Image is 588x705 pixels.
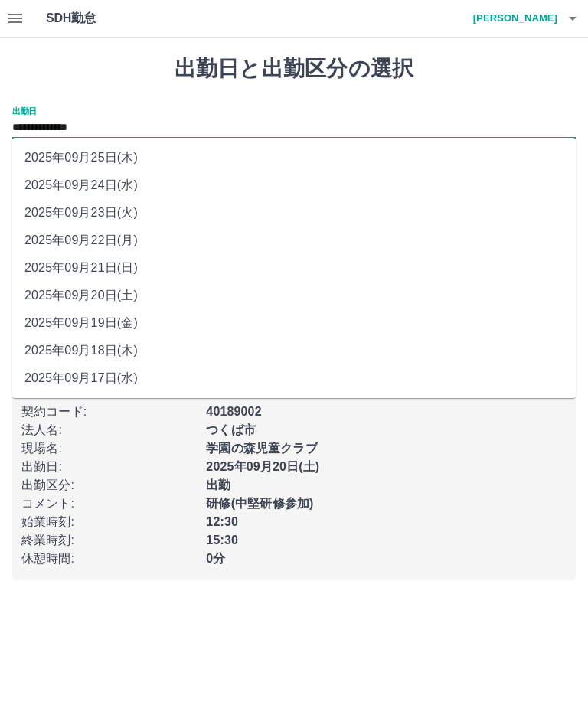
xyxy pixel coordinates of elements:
p: 現場名 : [21,439,197,458]
p: 出勤区分 : [21,476,197,494]
p: 法人名 : [21,421,197,439]
li: 2025年09月17日(水) [12,364,576,392]
b: 12:30 [206,515,238,528]
li: 2025年09月21日(日) [12,254,576,282]
p: 終業時刻 : [21,531,197,550]
li: 2025年09月22日(月) [12,227,576,254]
b: 研修(中堅研修参加) [206,497,313,510]
li: 2025年09月18日(木) [12,337,576,364]
b: 0分 [206,552,225,565]
b: 15:30 [206,534,238,547]
p: 休憩時間 : [21,550,197,568]
b: 2025年09月20日(土) [206,460,319,473]
b: つくば市 [206,423,256,436]
p: 出勤日 : [21,458,197,476]
p: コメント : [21,494,197,513]
p: 契約コード : [21,403,197,421]
li: 2025年09月23日(火) [12,199,576,227]
p: 始業時刻 : [21,513,197,531]
b: 出勤 [206,478,230,491]
b: 学園の森児童クラブ [206,442,317,455]
li: 2025年09月24日(水) [12,171,576,199]
b: 40189002 [206,405,261,418]
li: 2025年09月19日(金) [12,309,576,337]
li: 2025年09月25日(木) [12,144,576,171]
label: 出勤日 [12,105,37,116]
li: 2025年09月20日(土) [12,282,576,309]
h1: 出勤日と出勤区分の選択 [12,56,576,82]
